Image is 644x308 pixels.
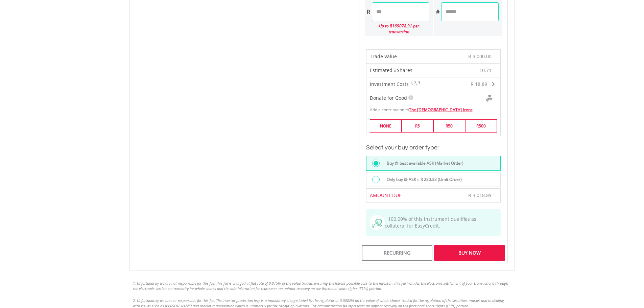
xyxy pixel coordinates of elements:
[366,103,500,113] div: Add a contribution to
[434,245,505,261] div: Buy Now
[373,219,382,228] img: collateral-qualifying-green.svg
[468,192,492,198] span: R 3 018.89
[370,67,412,73] span: Estimated #Shares
[366,143,501,152] h3: Select your buy order type:
[370,53,397,60] span: Trade Value
[133,281,511,291] li: 1. Unfortunately we are not responsible for this fee. This fee is charged at flat rate of 0.075% ...
[410,80,420,85] sup: 1, 2, 3
[385,216,476,229] span: 100.00% of this instrument qualifies as collateral for EasyCredit.
[486,95,493,102] img: Donte For Good
[370,119,402,133] label: NONE
[370,95,407,101] span: Donate for Good
[471,81,487,87] span: R 18.89
[365,21,429,36] div: Up to R169078.91 per transaction
[370,192,402,198] span: AMOUNT DUE
[468,53,492,60] span: R 3 000.00
[365,2,372,21] div: R
[409,107,473,113] a: The [DEMOGRAPHIC_DATA] Icons
[465,119,497,133] label: R500
[402,119,433,133] label: R5
[433,119,465,133] label: R50
[383,176,462,183] label: Only buy @ ASK ≤ R 280.33 (Limit Order)
[434,2,441,21] div: #
[383,160,463,167] label: Buy @ best available ASK (Market Order)
[362,245,432,261] div: Recurring
[370,81,409,87] span: Investment Costs
[479,67,492,74] span: 10.71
